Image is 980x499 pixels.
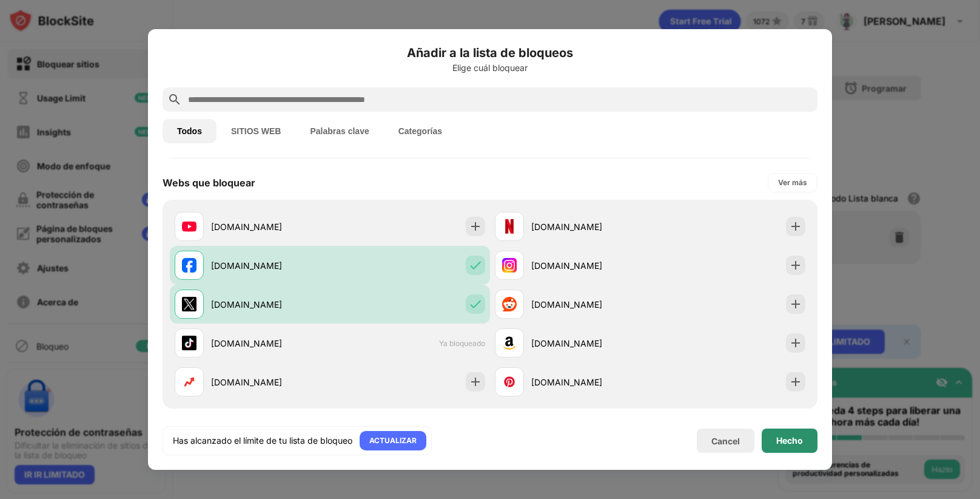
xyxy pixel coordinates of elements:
div: [DOMAIN_NAME] [531,337,650,350]
button: Palabras clave [295,119,383,143]
div: [DOMAIN_NAME] [531,376,650,389]
div: [DOMAIN_NAME] [531,259,650,272]
img: favicons [502,375,517,389]
img: favicons [502,219,517,234]
button: Todos [163,119,216,143]
div: [DOMAIN_NAME] [531,298,650,311]
div: Hecho [776,436,803,446]
h6: Añadir a la lista de bloqueos [163,44,817,62]
div: [DOMAIN_NAME] [211,220,330,233]
div: Webs que bloquear [163,177,255,189]
img: favicons [182,375,196,389]
div: Ver más [778,177,807,189]
button: Categorías [384,119,457,143]
div: ACTUALIZAR [369,435,417,447]
div: Has alcanzado el límite de tu lista de bloqueo [173,435,352,447]
img: favicons [502,297,517,311]
span: Ya bloqueado [439,339,485,348]
img: favicons [502,258,517,273]
div: [DOMAIN_NAME] [211,337,330,350]
div: [DOMAIN_NAME] [531,220,650,233]
img: favicons [502,336,517,350]
div: Cancel [711,436,740,446]
img: favicons [182,297,196,311]
div: Elige cuál bloquear [163,63,817,73]
button: SITIOS WEB [216,119,295,143]
div: [DOMAIN_NAME] [211,298,330,311]
div: [DOMAIN_NAME] [211,376,330,389]
img: favicons [182,336,196,350]
img: search.svg [167,92,182,107]
div: [DOMAIN_NAME] [211,259,330,272]
img: favicons [182,258,196,273]
img: favicons [182,219,196,234]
